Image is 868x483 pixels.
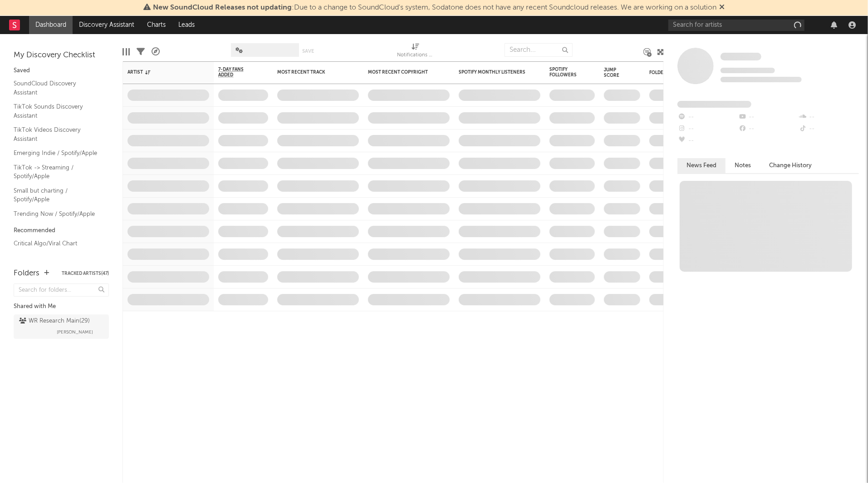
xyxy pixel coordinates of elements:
[397,50,434,61] div: Notifications (Artist)
[799,111,859,123] div: --
[726,158,760,173] button: Notes
[277,70,345,75] div: Most Recent Track
[14,65,109,76] div: Saved
[137,39,145,65] div: Filters
[128,70,196,75] div: Artist
[14,148,100,158] a: Emerging Indie / Spotify/Apple
[14,186,100,204] a: Small but charting / Spotify/Apple
[14,209,100,219] a: Trending Now / Spotify/Apple
[721,77,802,82] span: 0 fans last week
[14,102,100,120] a: TikTok Sounds Discovery Assistant
[123,39,130,65] div: Edit Columns
[302,49,314,54] button: Save
[57,327,93,338] span: [PERSON_NAME]
[153,4,292,11] span: New SoundCloud Releases not updating
[721,52,761,61] a: Some Artist
[604,67,627,78] div: Jump Score
[738,123,798,135] div: --
[141,16,172,34] a: Charts
[459,70,527,75] div: Spotify Monthly Listeners
[505,43,573,57] input: Search...
[721,68,775,73] span: Tracking Since: [DATE]
[677,111,738,123] div: --
[799,123,859,135] div: --
[14,284,109,297] input: Search for folders...
[14,225,109,236] div: Recommended
[218,67,255,78] span: 7-Day Fans Added
[14,301,109,312] div: Shared with Me
[172,16,201,34] a: Leads
[153,4,716,11] span: : Due to a change to SoundCloud's system, Sodatone does not have any recent Soundcloud releases. ...
[29,16,73,34] a: Dashboard
[14,239,100,249] a: Critical Algo/Viral Chart
[14,268,39,279] div: Folders
[62,271,109,276] button: Tracked Artists(47)
[73,16,141,34] a: Discovery Assistant
[14,50,109,61] div: My Discovery Checklist
[677,158,726,173] button: News Feed
[649,70,717,75] div: Folders
[397,39,434,65] div: Notifications (Artist)
[14,163,100,181] a: TikTok -> Streaming / Spotify/Apple
[668,20,804,31] input: Search for artists
[549,67,581,78] div: Spotify Followers
[738,111,798,123] div: --
[368,70,436,75] div: Most Recent Copyright
[760,158,821,173] button: Change History
[677,123,738,135] div: --
[677,135,738,147] div: --
[14,79,100,97] a: SoundCloud Discovery Assistant
[721,53,761,60] span: Some Artist
[677,101,751,108] span: Fans Added by Platform
[152,39,160,65] div: A&R Pipeline
[19,316,90,327] div: WR Research Main ( 29 )
[719,4,725,11] span: Dismiss
[14,314,109,339] a: WR Research Main(29)[PERSON_NAME]
[14,125,100,144] a: TikTok Videos Discovery Assistant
